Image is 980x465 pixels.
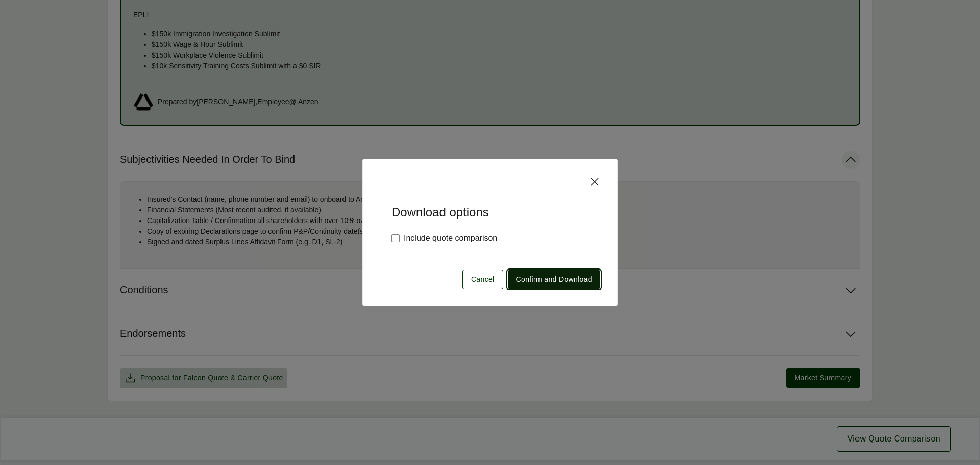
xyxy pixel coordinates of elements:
[379,188,601,220] h5: Download options
[391,232,497,244] label: Include quote comparison
[471,274,495,285] span: Cancel
[462,270,503,289] button: Cancel
[516,274,592,285] span: Confirm and Download
[507,270,601,289] button: Confirm and Download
